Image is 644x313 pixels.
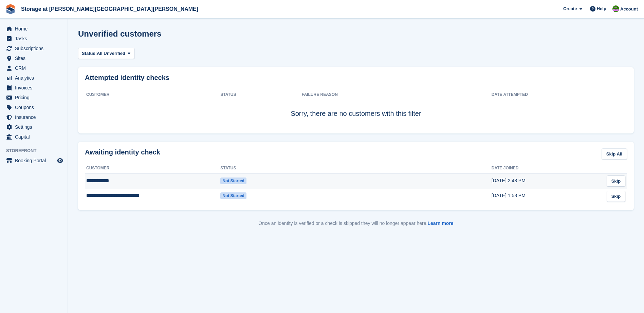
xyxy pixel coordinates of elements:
[302,89,492,100] th: Failure Reason
[607,191,625,202] a: Skip
[3,54,64,63] a: menu
[3,44,64,53] a: menu
[56,156,64,165] a: Preview store
[15,24,56,34] span: Home
[85,163,220,174] th: Customer
[15,156,56,165] span: Booking Portal
[97,50,125,57] span: All Unverified
[607,175,625,187] a: Skip
[18,3,201,15] a: Storage at [PERSON_NAME][GEOGRAPHIC_DATA][PERSON_NAME]
[220,192,246,199] span: Not started
[492,89,600,100] th: Date attempted
[291,110,421,117] span: Sorry, there are no customers with this filter
[492,173,600,189] td: [DATE] 2:48 PM
[3,122,64,132] a: menu
[602,148,627,160] a: Skip All
[563,5,577,12] span: Create
[15,93,56,102] span: Pricing
[492,163,600,174] th: Date joined
[3,103,64,112] a: menu
[3,73,64,83] a: menu
[78,48,134,59] button: Status: All Unverified
[15,132,56,142] span: Capital
[3,63,64,73] a: menu
[597,5,606,12] span: Help
[3,156,64,165] a: menu
[15,54,56,63] span: Sites
[3,83,64,92] a: menu
[492,189,600,204] td: [DATE] 1:58 PM
[85,74,627,82] h2: Attempted identity checks
[15,112,56,122] span: Insurance
[3,112,64,122] a: menu
[85,89,220,100] th: Customer
[220,178,246,184] span: Not started
[78,29,161,38] h1: Unverified customers
[78,220,634,227] p: Once an identity is verified or a check is skipped they will no longer appear here.
[3,132,64,142] a: menu
[15,44,56,53] span: Subscriptions
[3,34,64,43] a: menu
[6,147,68,154] span: Storefront
[85,148,160,156] h2: Awaiting identity check
[3,93,64,102] a: menu
[612,5,619,12] img: Mark Spendlove
[82,50,97,57] span: Status:
[15,83,56,92] span: Invoices
[15,103,56,112] span: Coupons
[15,73,56,83] span: Analytics
[15,122,56,132] span: Settings
[620,6,638,13] span: Account
[15,34,56,43] span: Tasks
[3,24,64,34] a: menu
[427,221,453,226] a: Learn more
[220,163,302,174] th: Status
[15,63,56,73] span: CRM
[220,89,302,100] th: Status
[5,4,16,14] img: stora-icon-8386f47178a22dfd0bd8f6a31ec36ba5ce8667c1dd55bd0f319d3a0aa187defe.svg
